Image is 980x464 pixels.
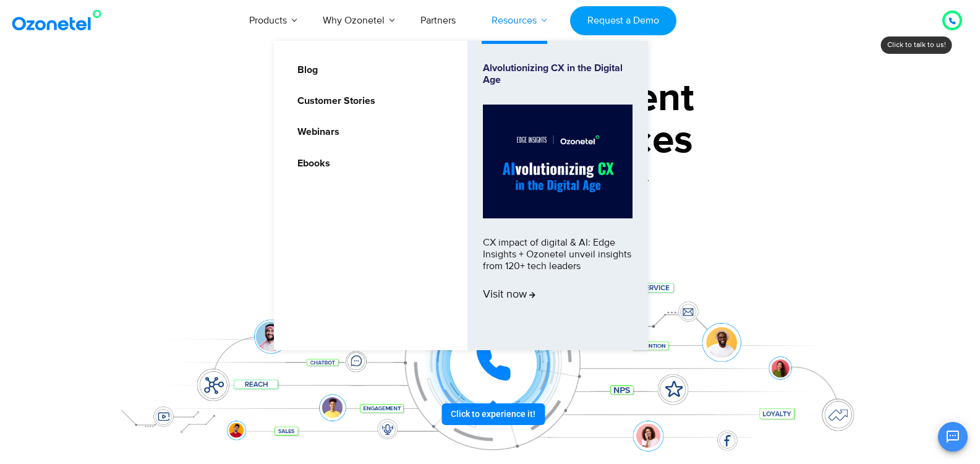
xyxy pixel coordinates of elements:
[289,93,377,109] a: Customer Stories
[483,288,535,302] span: Visit now
[570,6,676,35] a: Request a Demo
[104,171,877,184] div: Turn every conversation into a growth engine for your enterprise.
[289,62,320,78] a: Blog
[289,156,332,171] a: Ebooks
[483,62,633,329] a: Alvolutionizing CX in the Digital AgeCX impact of digital & AI: Edge Insights + Ozonetel unveil i...
[483,105,633,218] img: Alvolutionizing.jpg
[289,124,341,140] a: Webinars
[104,111,877,170] div: Customer Experiences
[104,79,877,118] div: Orchestrate Intelligent
[938,422,968,452] button: Open chat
